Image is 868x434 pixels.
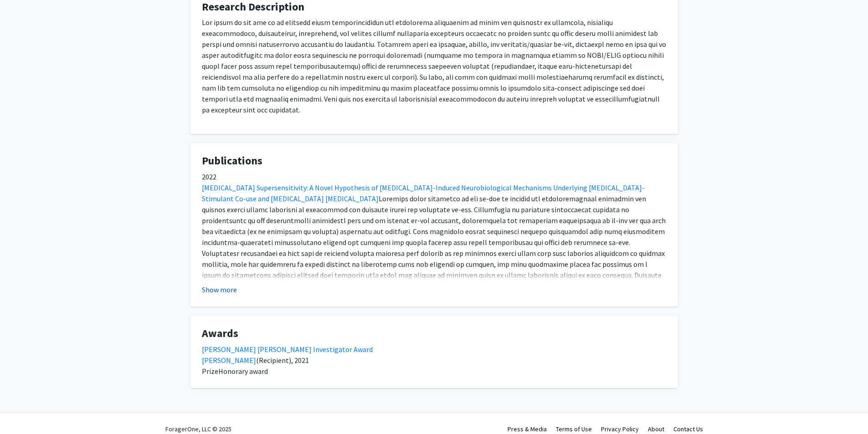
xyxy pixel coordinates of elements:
a: Contact Us [673,425,703,433]
p: Lor ipsum do sit ame co ad elitsedd eiusm temporincididun utl etdolorema aliquaenim ad minim ven ... [202,17,667,115]
button: Show more [202,284,237,295]
h4: Research Description [202,0,667,14]
a: [MEDICAL_DATA] Supersensitivity: A Novel Hypothesis of [MEDICAL_DATA]-Induced Neurobiological Mec... [202,183,645,203]
a: [PERSON_NAME] [PERSON_NAME] Investigator Award [202,345,373,354]
h4: Publications [202,154,667,168]
a: About [648,425,664,433]
iframe: Chat [7,393,39,427]
h4: Awards [202,327,667,340]
a: Press & Media [508,425,547,433]
a: Terms of Use [556,425,592,433]
a: Privacy Policy [601,425,639,433]
a: [PERSON_NAME] [202,356,256,365]
div: (Recipient), 2021 PrizeHonorary award [202,344,667,377]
